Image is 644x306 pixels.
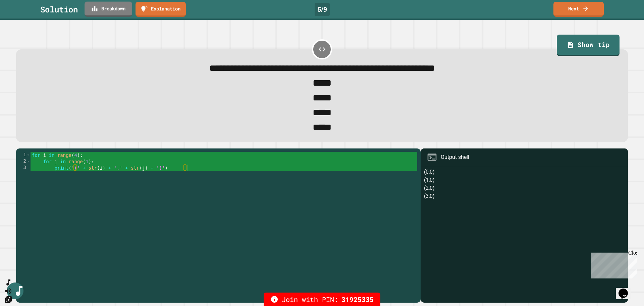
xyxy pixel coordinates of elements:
[26,152,30,158] span: Toggle code folding, rows 1 through 3
[16,158,31,165] div: 2
[553,2,604,17] a: Next
[16,165,31,171] div: 3
[4,287,12,295] button: Mute music
[136,2,186,17] a: Explanation
[4,278,12,287] button: SpeedDial basic example
[424,168,625,303] div: (0,0) (1,0) (2,0) (3,0)
[3,3,46,43] div: Chat with us now!Close
[4,295,12,304] button: Change Music
[616,279,637,299] iframe: chat widget
[441,153,469,161] div: Output shell
[315,3,330,16] div: 5 / 9
[85,2,132,17] a: Breakdown
[26,158,30,165] span: Toggle code folding, rows 2 through 3
[557,35,619,56] a: Show tip
[40,3,78,15] div: Solution
[264,293,380,306] div: Join with PIN:
[588,250,637,278] iframe: chat widget
[16,152,31,158] div: 1
[341,294,374,304] span: 31925335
